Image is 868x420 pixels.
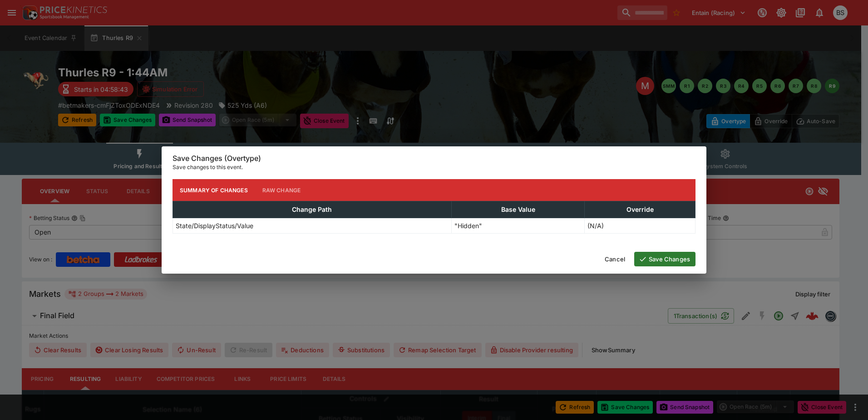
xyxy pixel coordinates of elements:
[599,252,631,266] button: Cancel
[451,201,585,218] th: Base Value
[585,201,695,218] th: Override
[173,201,452,218] th: Change Path
[585,218,695,234] td: (N/A)
[451,218,585,234] td: "Hidden"
[173,179,255,201] button: Summary of Changes
[173,163,695,172] p: Save changes to this event.
[634,252,695,266] button: Save Changes
[176,221,253,230] p: State/DisplayStatus/Value
[255,179,308,201] button: Raw Change
[173,154,695,163] h6: Save Changes (Overtype)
